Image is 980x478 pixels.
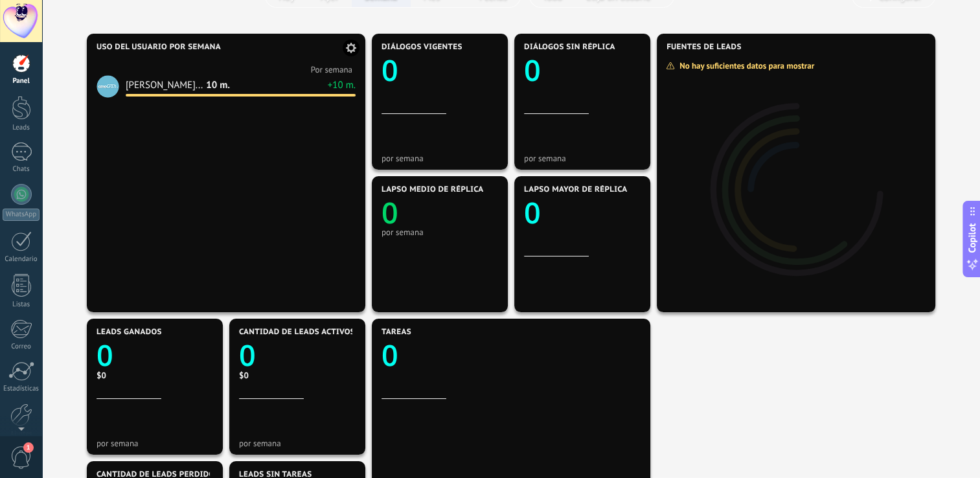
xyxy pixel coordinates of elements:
[382,193,398,233] text: 0
[97,370,213,381] div: $0
[3,255,40,264] div: Calendario
[239,336,256,375] text: 0
[382,336,398,375] text: 0
[206,79,230,91] div: 10 m.
[667,43,742,52] span: Fuentes de leads
[3,165,40,174] div: Chats
[524,185,627,194] span: Lapso mayor de réplica
[97,75,119,98] div: Miguel Angel Rolón Oliveros
[382,336,641,375] a: 0
[328,79,356,91] div: +10 m.
[524,154,641,163] div: por semana
[524,43,615,52] span: Diálogos sin réplica
[3,209,40,221] div: WhatsApp
[382,154,498,163] div: por semana
[382,328,411,337] span: Tareas
[524,51,541,90] text: 0
[382,43,462,52] span: Diálogos vigentes
[126,79,203,91] div: [PERSON_NAME]...
[239,438,356,448] div: por semana
[97,336,113,375] text: 0
[239,370,356,381] div: $0
[3,301,40,309] div: Listas
[97,438,213,448] div: por semana
[239,336,356,375] a: 0
[97,328,162,337] span: Leads ganados
[382,51,398,90] text: 0
[23,442,34,453] span: 1
[3,343,40,351] div: Correo
[239,328,355,337] span: Cantidad de leads activos
[3,77,40,85] div: Panel
[3,124,40,132] div: Leads
[382,185,484,194] span: Lapso medio de réplica
[524,193,541,233] text: 0
[97,43,221,52] span: Uso Del Usuario Por semana
[382,227,498,237] div: por semana
[966,223,979,253] span: Copilot
[97,336,213,375] a: 0
[97,64,352,75] div: Por semana
[3,385,40,393] div: Estadísticas
[666,60,823,71] div: No hay suficientes datos para mostrar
